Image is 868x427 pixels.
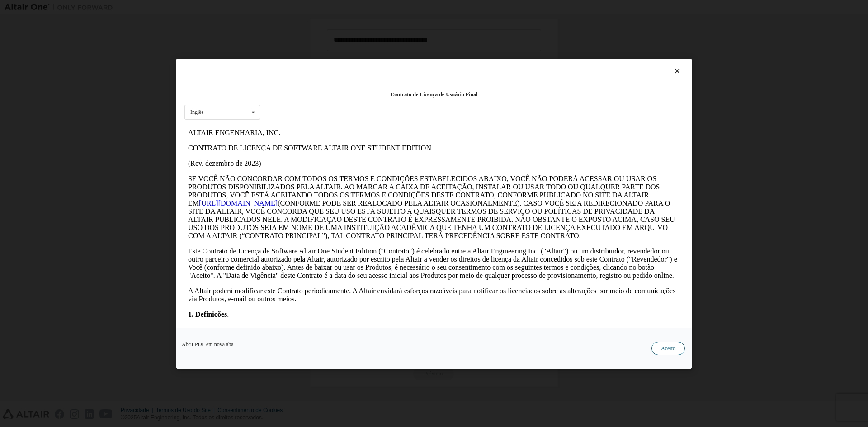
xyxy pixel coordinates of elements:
font: . [42,185,44,193]
font: Inglês [190,109,203,115]
font: Definições [11,185,42,193]
a: Abrir PDF em nova aba [182,341,234,347]
font: (CONFORME PODE SER REALOCADO PELA ALTAIR OCASIONALMENTE). CASO VOCÊ SEJA REDIRECIONADO PARA O SIT... [4,74,491,114]
font: Contrato de Licença de Usuário Final [391,91,478,98]
font: 1. [4,185,9,193]
font: Este Contrato de Licença de Software Altair One Student Edition ("Contrato") é celebrado entre a ... [4,122,493,154]
font: Aceito [661,345,675,351]
font: Abrir PDF em nova aba [182,341,234,347]
font: (Rev. dezembro de 2023) [4,34,77,42]
font: SE VOCÊ NÃO CONCORDAR COM TODOS OS TERMOS E CONDIÇÕES ESTABELECIDOS ABAIXO, VOCÊ NÃO PODERÁ ACESS... [4,50,475,82]
a: [URL][DOMAIN_NAME] [14,74,93,82]
font: ALTAIR ENGENHARIA, INC. [4,4,96,11]
font: A Altair poderá modificar este Contrato periodicamente. A Altair envidará esforços razoáveis para... [4,162,491,178]
button: Aceito [651,341,685,355]
font: CONTRATO DE LICENÇA DE SOFTWARE ALTAIR ONE STUDENT EDITION [4,19,247,27]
